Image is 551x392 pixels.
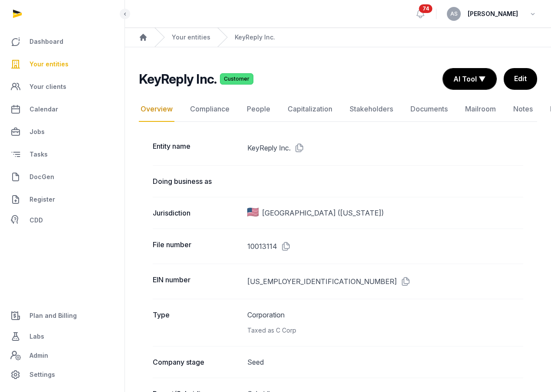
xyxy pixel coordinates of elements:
a: Your entities [7,54,118,75]
div: Taxed as C Corp [247,325,524,336]
a: CDD [7,212,118,229]
dt: Jurisdiction [153,208,240,218]
a: KeyReply Inc. [235,33,275,42]
dt: Doing business as [153,176,240,186]
span: 74 [419,4,433,13]
span: Customer [220,73,253,85]
dt: Company stage [153,357,240,367]
a: Labs [7,326,118,347]
dt: Entity name [153,141,240,155]
a: Mailroom [463,97,498,122]
h2: KeyReply Inc. [139,71,216,87]
span: Labs [30,331,44,342]
a: Register [7,189,118,210]
a: Capitalization [286,97,334,122]
span: [GEOGRAPHIC_DATA] ([US_STATE]) [262,208,384,218]
span: CDD [30,215,43,225]
span: DocGen [30,172,54,182]
a: Dashboard [7,31,118,52]
span: AS [450,11,458,16]
dd: KeyReply Inc. [247,141,524,155]
a: DocGen [7,167,118,187]
a: Your clients [7,76,118,97]
a: Jobs [7,121,118,142]
span: Jobs [30,127,45,137]
nav: Breadcrumb [125,28,551,47]
span: Settings [30,369,55,380]
button: AI Tool ▼ [443,69,496,89]
span: [PERSON_NAME] [468,9,518,19]
a: Calendar [7,99,118,120]
span: Register [30,194,55,205]
a: Plan and Billing [7,305,118,326]
a: Stakeholders [348,97,395,122]
a: Admin [7,347,118,364]
span: Tasks [30,149,48,160]
a: People [245,97,272,122]
dd: Corporation [247,310,524,336]
span: Admin [30,350,48,361]
a: Documents [409,97,449,122]
dd: 10013114 [247,239,524,253]
a: Settings [7,364,118,385]
dt: File number [153,239,240,253]
span: Dashboard [30,36,63,47]
a: Notes [512,97,535,122]
a: Edit [504,68,537,90]
span: Calendar [30,104,58,114]
a: Your entities [172,33,210,42]
a: Compliance [188,97,231,122]
dt: Type [153,310,240,336]
span: Your entities [30,59,69,69]
dd: Seed [247,357,524,367]
dd: [US_EMPLOYER_IDENTIFICATION_NUMBER] [247,274,524,288]
dt: EIN number [153,274,240,288]
span: Plan and Billing [30,310,77,321]
a: Overview [139,97,174,122]
nav: Tabs [139,97,537,122]
span: Your clients [30,82,66,92]
button: AS [447,7,461,21]
a: Tasks [7,144,118,165]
